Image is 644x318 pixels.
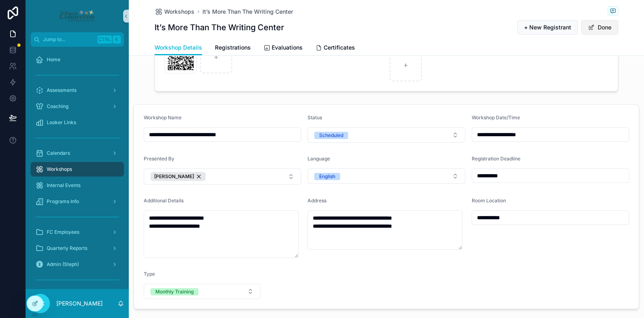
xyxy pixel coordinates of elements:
[47,198,79,205] span: Programs Info
[47,182,80,189] span: Internal Events
[324,44,355,52] span: Certificates
[26,47,129,289] div: scrollable content
[31,178,124,193] a: Internal Events
[316,40,355,56] a: Certificates
[472,197,506,204] span: Room Location
[43,36,94,43] span: Jump to...
[155,8,194,16] a: Workshops
[215,44,251,52] span: Registrations
[114,36,120,43] span: K
[56,299,103,308] p: [PERSON_NAME]
[47,245,87,251] span: Quarterly Reports
[31,52,124,67] a: Home
[47,166,72,173] span: Workshops
[47,229,79,235] span: FC Employees
[151,172,206,181] button: Unselect 73
[155,44,202,52] span: Workshop Details
[31,115,124,130] a: Looker Links
[47,87,76,94] span: Assessments
[319,132,343,139] div: Scheduled
[319,173,335,180] div: English
[272,44,303,52] span: Evaluations
[472,156,520,162] span: Registration Deadline
[581,20,618,35] button: Done
[31,32,124,47] button: Jump to...CtrlK
[144,197,184,204] span: Additional Details
[31,194,124,209] a: Programs Info
[31,257,124,272] a: Admin (Steph)
[308,114,322,121] span: Status
[47,261,79,268] span: Admin (Steph)
[144,114,182,121] span: Workshop Name
[215,40,251,56] a: Registrations
[59,10,95,23] img: App logo
[31,146,124,160] a: Calendars
[308,156,330,162] span: Language
[308,197,326,204] span: Address
[144,271,155,277] span: Type
[154,173,194,180] span: [PERSON_NAME]
[308,168,465,184] button: Select Button
[31,83,124,98] a: Assessments
[31,162,124,177] a: Workshops
[47,150,70,156] span: Calendars
[308,127,465,143] button: Select Button
[517,20,578,35] button: + New Registrant
[31,225,124,239] a: FC Employees
[314,172,340,180] button: Unselect ENGLISH
[31,99,124,114] a: Coaching
[144,284,260,299] button: Select Button
[47,56,60,63] span: Home
[155,40,202,56] a: Workshop Details
[31,241,124,256] a: Quarterly Reports
[97,35,112,44] span: Ctrl
[524,23,571,31] span: + New Registrant
[472,114,520,121] span: Workshop Date/Time
[264,40,303,56] a: Evaluations
[47,119,76,126] span: Looker Links
[144,156,174,162] span: Presented By
[202,8,293,16] a: It’s More Than The Writing Center
[155,288,194,295] div: Monthly Training
[47,103,68,110] span: Coaching
[155,22,284,33] h1: It’s More Than The Writing Center
[144,168,301,185] button: Select Button
[164,8,194,16] span: Workshops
